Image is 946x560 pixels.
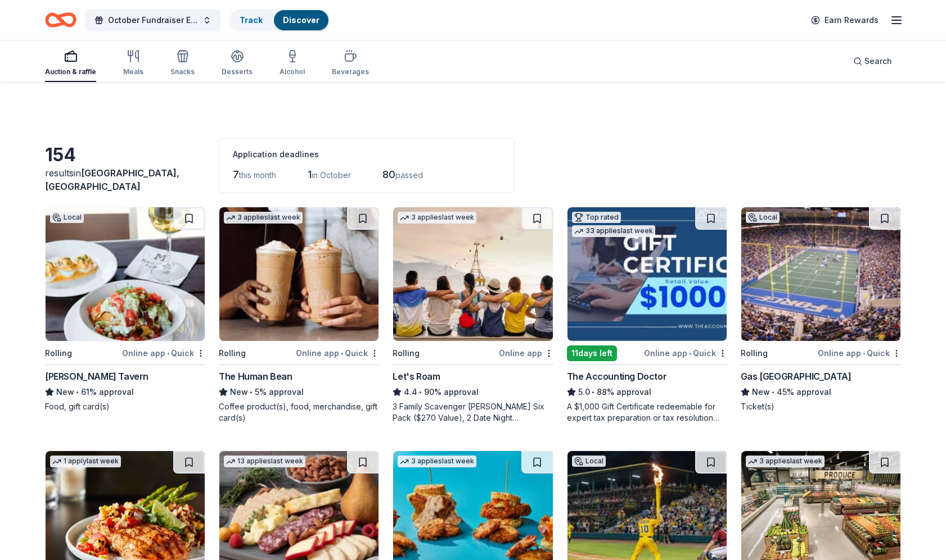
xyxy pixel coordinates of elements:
span: • [772,388,774,397]
button: TrackDiscover [229,9,330,31]
span: • [592,388,594,397]
span: this month [239,170,276,180]
div: Auction & raffle [45,67,96,76]
span: Search [864,54,892,68]
div: 1 apply last week [50,456,121,467]
div: 45% approval [741,385,901,399]
a: Image for Marlow's TavernLocalRollingOnline app•Quick[PERSON_NAME] TavernNew•61% approvalFood, gi... [45,207,205,412]
span: passed [395,170,423,180]
span: in [45,167,179,192]
button: Search [844,50,901,72]
div: Local [746,212,780,223]
span: 4.4 [404,385,417,399]
div: Desserts [222,67,253,76]
div: Rolling [393,347,420,360]
div: 3 applies last week [398,456,476,467]
div: 13 applies last week [224,456,305,467]
span: 80 [382,169,395,180]
div: 33 applies last week [572,225,655,237]
span: 5.0 [578,385,590,399]
div: The Accounting Doctor [567,370,667,383]
div: 3 applies last week [746,456,825,467]
span: in October [312,170,351,180]
div: [PERSON_NAME] Tavern [45,370,148,383]
div: 154 [45,144,205,166]
img: Image for The Human Bean [219,207,379,341]
div: Snacks [170,67,195,76]
button: Snacks [170,45,195,82]
div: 5% approval [219,385,379,399]
div: Rolling [219,347,246,360]
a: Image for The Accounting DoctorTop rated33 applieslast week11days leftOnline app•QuickThe Account... [567,207,727,424]
div: Local [50,212,84,223]
span: [GEOGRAPHIC_DATA], [GEOGRAPHIC_DATA] [45,167,179,192]
div: 3 applies last week [224,212,303,224]
span: 1 [308,169,312,180]
div: Local [572,456,606,467]
div: Food, gift card(s) [45,401,205,412]
span: New [752,385,770,399]
span: 7 [233,169,239,180]
button: October Fundraiser Event [85,9,220,31]
div: A $1,000 Gift Certificate redeemable for expert tax preparation or tax resolution services—recipi... [567,401,727,424]
span: • [689,349,691,358]
img: Image for Let's Roam [393,207,552,341]
a: Earn Rewards [804,10,885,30]
span: • [250,388,253,397]
button: Meals [123,45,143,82]
a: Discover [283,15,319,25]
div: 11 days left [567,345,617,361]
div: Let's Roam [393,370,440,383]
a: Track [240,15,263,25]
button: Auction & raffle [45,45,96,82]
div: Coffee product(s), food, merchandise, gift card(s) [219,401,379,424]
div: Beverages [332,67,369,76]
span: • [420,388,422,397]
button: Alcohol [280,45,305,82]
div: results [45,166,205,193]
div: Rolling [45,347,72,360]
div: Online app Quick [644,346,727,360]
div: 3 applies last week [398,212,476,224]
span: October Fundraiser Event [108,13,198,27]
div: Online app Quick [818,346,901,360]
div: Online app Quick [122,346,205,360]
span: • [167,349,169,358]
button: Beverages [332,45,369,82]
div: The Human Bean [219,370,292,383]
div: Meals [123,67,143,76]
span: • [76,388,79,397]
a: Image for Gas South DistrictLocalRollingOnline app•QuickGas [GEOGRAPHIC_DATA]New•45% approvalTick... [741,207,901,412]
img: Image for Gas South District [741,207,900,341]
span: • [863,349,865,358]
div: Application deadlines [233,148,501,161]
div: Alcohol [280,67,305,76]
div: Rolling [741,347,768,360]
span: New [56,385,74,399]
img: Image for Marlow's Tavern [46,207,205,341]
div: 88% approval [567,385,727,399]
div: 3 Family Scavenger [PERSON_NAME] Six Pack ($270 Value), 2 Date Night Scavenger [PERSON_NAME] Two ... [393,401,553,424]
a: Image for Let's Roam3 applieslast weekRollingOnline appLet's Roam4.4•90% approval3 Family Scaveng... [393,207,553,424]
div: Online app Quick [296,346,379,360]
div: 61% approval [45,385,205,399]
span: New [230,385,248,399]
span: • [341,349,343,358]
button: Desserts [222,45,253,82]
a: Home [45,7,76,33]
div: Online app [499,346,553,360]
a: Image for The Human Bean3 applieslast weekRollingOnline app•QuickThe Human BeanNew•5% approvalCof... [219,207,379,424]
div: Gas [GEOGRAPHIC_DATA] [741,370,852,383]
div: Ticket(s) [741,401,901,412]
img: Image for The Accounting Doctor [567,207,727,341]
div: Top rated [572,212,621,223]
div: 90% approval [393,385,553,399]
